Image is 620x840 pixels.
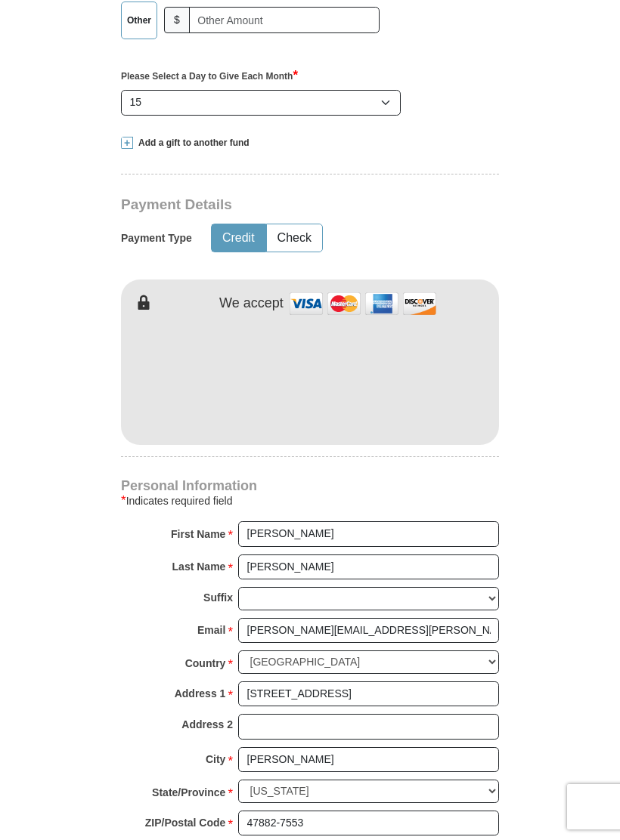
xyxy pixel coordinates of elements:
strong: Please Select a Day to Give Each Month [121,71,298,82]
h3: Payment Details [121,196,507,214]
strong: Email [197,619,225,641]
strong: State/Province [152,782,225,803]
img: credit cards accepted [287,287,439,320]
strong: Last Name [172,556,226,577]
span: $ [164,7,190,33]
button: Credit [212,224,265,252]
h5: Payment Type [121,232,192,245]
input: Other Amount [189,7,380,33]
button: Check [267,224,322,252]
div: Indicates required field [121,492,499,510]
h4: We accept [219,295,284,312]
label: Other [122,2,157,39]
strong: ZIP/Postal Code [145,812,226,833]
strong: City [206,749,225,770]
strong: Address 1 [175,683,226,704]
span: Add a gift to another fund [133,137,250,150]
strong: Suffix [203,587,233,608]
strong: Country [185,653,226,674]
strong: First Name [171,523,225,545]
h4: Personal Information [121,480,499,492]
strong: Address 2 [181,714,233,735]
